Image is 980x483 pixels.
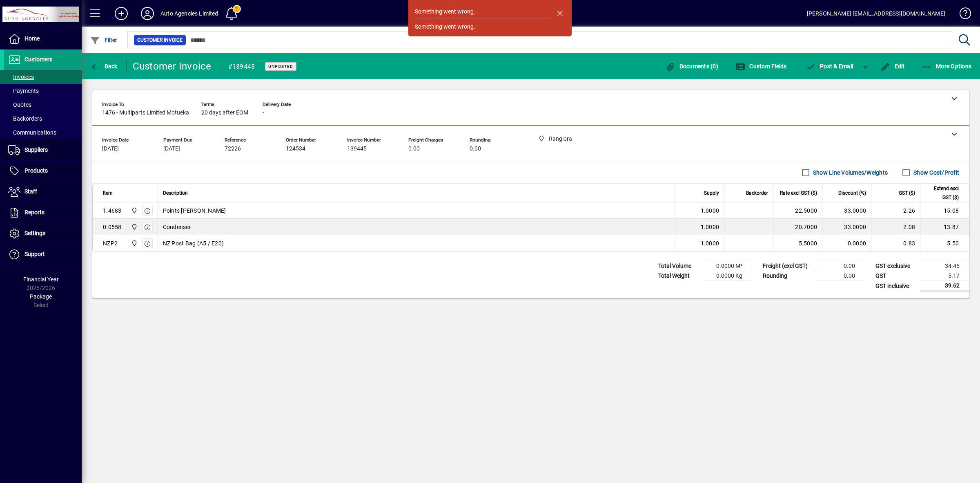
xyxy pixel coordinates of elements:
[920,271,969,281] td: 5.17
[24,188,37,195] span: Staff
[133,60,212,73] div: Customer Invoice
[703,271,752,281] td: 0.0000 Kg
[703,261,752,271] td: 0.0000 M³
[807,7,945,20] div: [PERSON_NAME] [EMAIL_ADDRESS][DOMAIN_NAME]
[103,207,122,215] div: 1.4683
[102,110,189,116] span: 1476 - Multiparts Limited Motueka
[134,6,160,21] button: Profile
[822,235,871,252] td: 0.0000
[163,146,180,152] span: [DATE]
[654,261,703,271] td: Total Volume
[88,33,120,47] button: Filter
[24,146,48,153] span: Suppliers
[228,60,255,73] div: #139445
[23,276,59,283] span: Financial Year
[8,115,42,122] span: Backorders
[4,98,82,112] a: Quotes
[408,146,420,152] span: 0.00
[102,146,119,152] span: [DATE]
[347,146,367,152] span: 139445
[778,223,817,231] div: 20.7000
[701,239,719,247] span: 1.0000
[163,239,224,247] span: NZ Post Bag (A5 / E20)
[163,223,191,231] span: Condenser
[263,110,264,116] span: -
[733,59,789,74] button: Custom Fields
[778,239,817,247] div: 5.5000
[4,112,82,126] a: Backorders
[746,189,768,198] span: Backorder
[778,207,817,215] div: 22.5000
[90,37,118,43] span: Filter
[4,223,82,244] a: Settings
[103,223,122,231] div: 0.0558
[8,129,56,136] span: Communications
[8,88,39,94] span: Payments
[663,59,720,74] button: Documents (0)
[129,239,138,248] span: Rangiora
[4,84,82,98] a: Payments
[160,7,218,20] div: Auto Agencies Limited
[878,59,907,74] button: Edit
[4,70,82,84] a: Invoices
[704,189,719,198] span: Supply
[4,244,82,265] a: Support
[920,59,974,74] button: More Options
[920,219,969,235] td: 13.87
[24,251,45,257] span: Support
[88,59,120,74] button: Back
[129,222,138,231] span: Rangiora
[4,140,82,160] a: Suppliers
[163,207,226,215] span: Points [PERSON_NAME]
[665,63,718,70] span: Documents (0)
[108,6,134,21] button: Add
[811,168,888,177] label: Show Line Volumes/Weights
[268,64,293,69] span: Unposted
[920,202,969,219] td: 15.08
[871,271,920,281] td: GST
[4,182,82,202] a: Staff
[920,235,969,252] td: 5.50
[8,101,31,108] span: Quotes
[759,261,816,271] td: Freight (excl GST)
[701,223,719,231] span: 1.0000
[912,168,959,177] label: Show Cost/Profit
[24,230,45,236] span: Settings
[880,63,905,70] span: Edit
[899,189,915,198] span: GST ($)
[920,281,969,291] td: 39.62
[24,56,52,63] span: Customers
[286,146,305,152] span: 124534
[925,184,959,202] span: Extend excl GST ($)
[735,63,787,70] span: Custom Fields
[4,29,82,49] a: Home
[871,235,920,252] td: 0.83
[24,209,45,216] span: Reports
[103,189,113,198] span: Item
[4,126,82,139] a: Communications
[24,35,40,42] span: Home
[8,74,34,80] span: Invoices
[920,261,969,271] td: 34.45
[953,2,970,28] a: Knowledge Base
[4,161,82,181] a: Products
[4,202,82,223] a: Reports
[30,293,52,300] span: Package
[816,261,865,271] td: 0.00
[759,271,816,281] td: Rounding
[137,36,183,44] span: Customer Invoice
[802,59,857,74] button: Post & Email
[225,146,241,152] span: 72226
[201,110,248,116] span: 20 days after EOM
[82,59,127,74] app-page-header-button: Back
[922,63,972,70] span: More Options
[822,219,871,235] td: 33.0000
[871,219,920,235] td: 2.08
[129,206,138,215] span: Rangiora
[163,189,188,198] span: Description
[871,261,920,271] td: GST exclusive
[871,202,920,219] td: 2.26
[654,271,703,281] td: Total Weight
[24,167,48,174] span: Products
[820,63,824,70] span: P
